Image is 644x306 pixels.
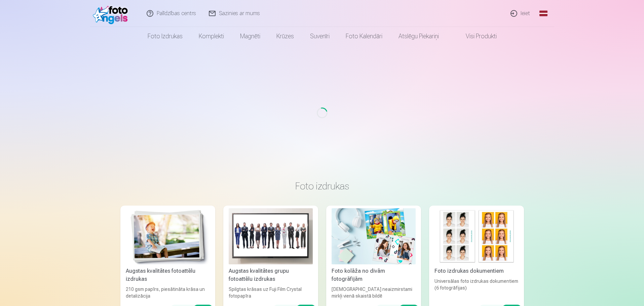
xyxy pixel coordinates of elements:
div: Augstas kvalitātes grupu fotoattēlu izdrukas [226,267,315,283]
a: Atslēgu piekariņi [390,27,447,46]
img: Augstas kvalitātes grupu fotoattēlu izdrukas [229,208,313,264]
img: Foto izdrukas dokumentiem [434,208,519,264]
div: Universālas foto izdrukas dokumentiem (6 fotogrāfijas) [432,278,521,299]
a: Foto izdrukas [140,27,191,46]
div: Spilgtas krāsas uz Fuji Film Crystal fotopapīra [226,286,315,299]
img: Augstas kvalitātes fotoattēlu izdrukas [126,208,210,264]
a: Komplekti [191,27,232,46]
div: [DEMOGRAPHIC_DATA] neaizmirstami mirkļi vienā skaistā bildē [329,286,418,299]
div: Augstas kvalitātes fotoattēlu izdrukas [123,267,213,283]
h3: Foto izdrukas [126,180,519,192]
img: Foto kolāža no divām fotogrāfijām [332,208,416,264]
a: Krūzes [268,27,302,46]
a: Visi produkti [447,27,505,46]
div: 210 gsm papīrs, piesātināta krāsa un detalizācija [123,286,213,299]
img: /fa1 [93,3,131,24]
a: Foto kalendāri [338,27,390,46]
a: Magnēti [232,27,268,46]
a: Suvenīri [302,27,338,46]
div: Foto izdrukas dokumentiem [432,267,521,275]
div: Foto kolāža no divām fotogrāfijām [329,267,418,283]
